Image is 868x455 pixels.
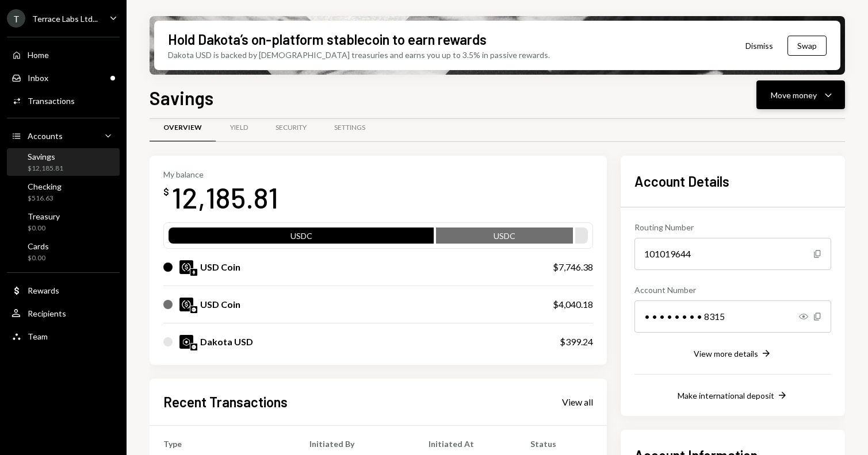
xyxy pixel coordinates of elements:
[7,280,120,300] a: Rewards
[169,230,434,246] div: USDC
[7,44,120,65] a: Home
[7,326,120,346] a: Team
[7,208,120,236] a: Treasury$0.00
[634,221,831,233] div: Routing Number
[150,86,213,109] h1: Savings
[634,284,831,296] div: Account Number
[163,123,202,133] div: Overview
[28,309,66,318] div: Recipients
[560,335,593,349] div: $399.24
[562,396,593,408] div: View all
[179,260,193,274] img: USDC
[7,67,120,88] a: Inbox
[28,194,62,203] div: $516.63
[32,14,98,24] div: Terrace Labs Ltd...
[163,186,169,198] div: $
[163,392,288,411] h2: Recent Transactions
[634,300,831,333] div: • • • • • • • • 8315
[756,80,845,109] button: Move money
[190,344,197,350] img: base-mainnet
[320,113,379,142] a: Settings
[190,306,197,313] img: base-mainnet
[7,9,25,28] div: T
[771,89,817,101] div: Move money
[276,123,307,133] div: Security
[230,123,248,133] div: Yield
[678,390,788,402] button: Make international deposit
[28,241,49,251] div: Cards
[28,50,49,60] div: Home
[150,113,216,142] a: Overview
[163,169,278,179] div: My balance
[28,331,48,341] div: Team
[28,152,63,161] div: Savings
[28,211,60,221] div: Treasury
[562,395,593,408] a: View all
[28,131,63,141] div: Accounts
[28,164,63,173] div: $12,185.81
[28,223,60,233] div: $0.00
[200,298,240,311] div: USD Coin
[7,238,120,265] a: Cards$0.00
[787,36,827,56] button: Swap
[7,178,120,206] a: Checking$516.63
[28,96,75,106] div: Transactions
[190,269,197,276] img: ethereum-mainnet
[7,90,120,111] a: Transactions
[334,123,365,133] div: Settings
[694,349,758,358] div: View more details
[171,179,278,215] div: 12,185.81
[216,113,262,142] a: Yield
[179,298,193,311] img: USDC
[553,298,593,311] div: $4,040.18
[28,182,62,191] div: Checking
[28,73,48,83] div: Inbox
[731,32,787,59] button: Dismiss
[168,30,487,49] div: Hold Dakota’s on-platform stablecoin to earn rewards
[200,335,253,349] div: Dakota USD
[28,286,59,295] div: Rewards
[7,148,120,176] a: Savings$12,185.81
[678,391,774,400] div: Make international deposit
[436,230,573,246] div: USDC
[634,238,831,270] div: 101019644
[28,253,49,263] div: $0.00
[553,260,593,274] div: $7,746.38
[200,260,240,274] div: USD Coin
[634,172,831,191] h2: Account Details
[168,49,550,61] div: Dakota USD is backed by [DEMOGRAPHIC_DATA] treasuries and earns you up to 3.5% in passive rewards.
[179,335,193,349] img: DKUSD
[7,303,120,323] a: Recipients
[7,125,120,146] a: Accounts
[694,348,772,360] button: View more details
[262,113,320,142] a: Security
